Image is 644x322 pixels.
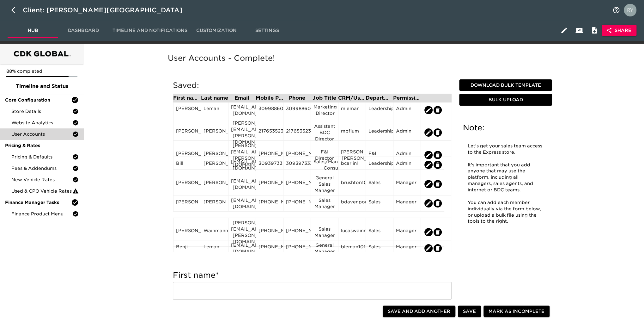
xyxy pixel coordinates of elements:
[168,53,557,63] h5: User Accounts - Complete!
[176,179,198,189] div: [PERSON_NAME]
[368,150,391,160] div: F&I
[258,105,281,115] div: 3099886035
[283,96,311,101] div: Phone
[231,178,253,190] div: [EMAIL_ADDRESS][DOMAIN_NAME]
[341,128,363,137] div: mpflum
[311,96,338,101] div: Job Title
[231,104,253,116] div: [EMAIL_ADDRESS][DOMAIN_NAME]
[383,306,455,317] button: Save and Add Another
[341,105,363,115] div: mleman
[23,5,191,15] div: Client: [PERSON_NAME][GEOGRAPHIC_DATA]
[11,108,72,115] span: Store Details
[176,227,198,237] div: [PERSON_NAME]
[468,200,544,225] p: You can add each member individually via the form below, or upload a bulk file using the tools to...
[468,162,544,193] p: It's important that you add anyone that may use the platform, including all managers, sales agent...
[231,120,253,145] div: [PERSON_NAME][EMAIL_ADDRESS][PERSON_NAME][DOMAIN_NAME]
[609,3,624,18] button: notifications
[424,228,433,236] button: edit
[11,154,72,160] span: Pricing & Defaults
[258,150,281,160] div: [PHONE_NUMBER]
[313,175,336,194] div: General Sales Manager
[368,244,391,253] div: Sales
[366,96,393,101] div: Department
[396,179,418,189] div: Manager
[204,128,226,137] div: [PERSON_NAME]
[434,106,442,114] button: edit
[388,307,450,315] span: Save and Add Another
[173,80,452,90] h5: Saved:
[246,27,289,34] span: Settings
[195,27,238,34] span: Customization
[11,188,72,194] span: Used & CPO Vehicle Rates
[459,79,552,91] button: Download Bulk Template
[341,149,363,161] div: [PERSON_NAME].[PERSON_NAME]
[11,131,72,137] span: User Accounts
[204,227,226,237] div: Wainmann
[424,180,433,188] button: edit
[286,105,308,115] div: 3099886035
[5,142,79,149] span: Pricing & Rates
[341,227,363,237] div: lucaswainman10141
[112,27,187,34] span: Timeline and Notifications
[176,244,198,253] div: Benji
[256,96,283,101] div: Mobile Phone
[286,160,308,170] div: 3093973332
[204,199,226,208] div: [PERSON_NAME]
[424,106,433,114] button: edit
[396,227,418,237] div: Manager
[176,199,198,208] div: [PERSON_NAME]
[368,199,391,208] div: Sales
[11,27,54,34] span: Hub
[368,128,391,137] div: Leadership
[231,242,253,255] div: [EMAIL_ADDRESS][DOMAIN_NAME]
[62,27,105,34] span: Dashboard
[341,199,363,208] div: bdavenport10141
[587,23,602,38] button: Internal Notes and Comments
[313,226,336,238] div: Sales Manager
[173,270,452,280] h5: First name
[258,227,281,237] div: [PHONE_NUMBER]
[286,179,308,189] div: [PHONE_NUMBER]
[434,180,442,188] button: edit
[624,4,636,16] img: Profile
[434,199,442,207] button: edit
[434,161,442,169] button: edit
[313,158,336,171] div: Sales/Management Consultant
[313,197,336,210] div: Sales Manager
[11,176,72,183] span: New Vehicle Rates
[286,128,308,137] div: 2176535230
[6,68,77,74] p: 88% completed
[468,143,544,156] p: Let's get your sales team access to the Express store.
[572,23,587,38] button: Client View
[313,123,336,142] div: Assistant BDC Director
[483,306,550,317] button: Mark as Incomplete
[286,150,308,160] div: [PHONE_NUMBER]
[396,128,418,137] div: Admin
[463,307,476,315] span: Save
[368,227,391,237] div: Sales
[228,96,256,101] div: Email
[11,120,72,126] span: Website Analytics
[556,23,572,38] button: Edit Hub
[176,150,198,160] div: [PERSON_NAME]
[313,104,336,116] div: Marketing Director
[231,220,253,245] div: [PERSON_NAME][EMAIL_ADDRESS][PERSON_NAME][DOMAIN_NAME]
[313,149,336,161] div: F&I Director
[11,211,72,217] span: Finance Product Menu
[424,151,433,159] button: edit
[258,244,281,253] div: [PHONE_NUMBER]
[204,244,226,253] div: Leman
[338,96,366,101] div: CRM/User ID
[434,151,442,159] button: edit
[5,97,71,103] span: Core Configuration
[341,179,363,189] div: brushton10141
[602,25,636,36] button: Share
[368,179,391,189] div: Sales
[231,158,253,171] div: [EMAIL_ADDRESS][DOMAIN_NAME]
[11,165,72,171] span: Fees & Addendums
[396,244,418,253] div: Manager
[204,150,226,160] div: [PERSON_NAME]
[204,105,226,115] div: Leman
[286,199,308,208] div: [PHONE_NUMBER]
[434,228,442,236] button: edit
